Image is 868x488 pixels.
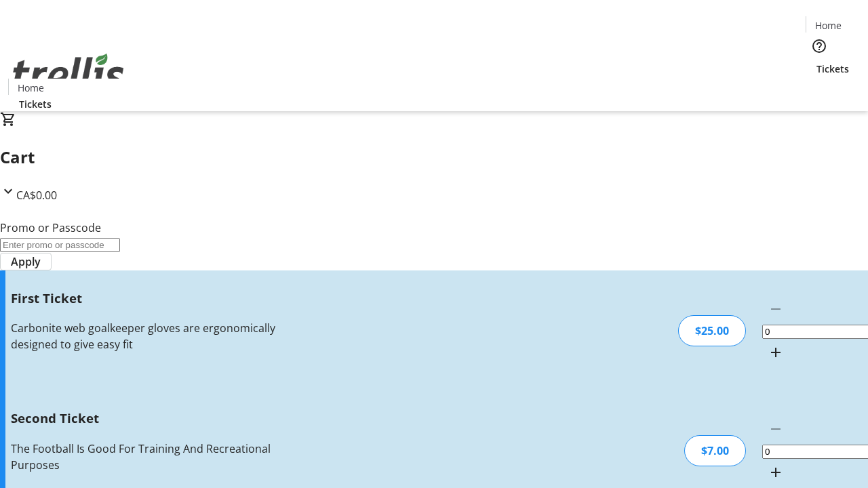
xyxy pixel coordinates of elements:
[11,289,307,308] h3: First Ticket
[684,435,746,466] div: $7.00
[762,459,789,486] button: Increment by one
[806,33,833,60] button: Help
[11,320,307,352] div: Carbonite web goalkeeper gloves are ergonomically designed to give easy fit
[11,409,307,428] h3: Second Ticket
[16,188,57,203] span: CA$0.00
[11,441,307,473] div: The Football Is Good For Training And Recreational Purposes
[816,62,849,76] span: Tickets
[11,253,41,270] span: Apply
[18,81,44,95] span: Home
[19,97,52,111] span: Tickets
[762,339,789,366] button: Increment by one
[806,62,860,76] a: Tickets
[678,315,746,346] div: $25.00
[8,39,129,106] img: Orient E2E Organization LWHmJ57qa7's Logo
[815,18,842,33] span: Home
[806,76,833,103] button: Cart
[8,97,62,111] a: Tickets
[9,81,52,95] a: Home
[806,18,850,33] a: Home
